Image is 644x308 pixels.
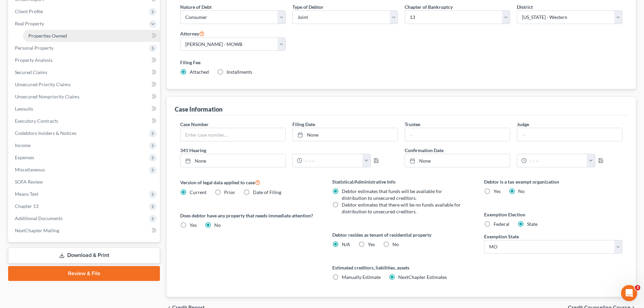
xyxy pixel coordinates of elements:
[214,222,221,228] span: No
[180,3,212,10] label: Nature of Debt
[517,3,533,10] label: District
[180,121,209,128] label: Case Number
[253,189,281,195] span: Date of Filing
[517,128,622,141] input: --
[190,69,209,75] span: Attached
[15,81,71,87] span: Unsecured Priority Claims
[9,78,160,91] a: Unsecured Priority Claims
[484,211,622,218] label: Exemption Election
[302,154,363,167] input: -- : --
[635,285,640,290] span: 3
[8,247,160,263] a: Download & Print
[9,176,160,188] a: SOFA Review
[15,94,79,99] span: Unsecured Nonpriority Claims
[517,121,529,128] label: Judge
[494,221,509,227] span: Federal
[527,154,587,167] input: -- : --
[342,202,461,214] span: Debtor estimates that there will be no funds available for distribution to unsecured creditors.
[292,121,315,128] label: Filing Date
[23,30,160,42] a: Properties Owned
[180,178,318,186] label: Version of legal data applied to case
[494,188,501,194] span: Yes
[9,66,160,78] a: Secured Claims
[9,54,160,66] a: Property Analysis
[9,115,160,127] a: Executory Contracts
[401,147,626,154] label: Confirmation Date
[484,178,622,185] label: Debtor is a tax exempt organization
[8,266,160,281] a: Review & File
[342,274,381,280] span: Manually Estimate
[181,154,285,167] a: None
[15,57,52,63] span: Property Analysis
[15,167,45,172] span: Miscellaneous
[180,212,318,219] label: Does debtor have any property that needs immediate attention?
[342,241,350,247] span: N/A
[398,274,447,280] span: NextChapter Estimates
[15,228,59,233] span: NextChapter Mailing
[190,222,197,228] span: Yes
[332,264,471,271] label: Estimated creditors, liabilities, assets
[181,128,285,141] input: Enter case number...
[342,188,442,201] span: Debtor estimates that funds will be available for distribution to unsecured creditors.
[9,91,160,103] a: Unsecured Nonpriority Claims
[190,189,207,195] span: Current
[15,215,63,221] span: Additional Documents
[392,241,399,247] span: No
[368,241,375,247] span: Yes
[15,118,58,124] span: Executory Contracts
[226,69,252,75] span: Installments
[15,191,38,197] span: Means Test
[9,224,160,237] a: NextChapter Mailing
[15,45,53,51] span: Personal Property
[484,233,519,240] label: Exemption State
[332,178,471,185] label: Statistical/Administrative Info
[180,59,622,66] label: Filing Fee
[15,130,76,136] span: Codebtors Insiders & Notices
[177,147,401,154] label: 341 Hearing
[527,221,538,227] span: State
[15,142,30,148] span: Income
[293,128,398,141] a: None
[15,155,34,160] span: Expenses
[15,21,44,26] span: Real Property
[621,285,637,301] iframe: Intercom live chat
[28,33,67,39] span: Properties Owned
[15,69,47,75] span: Secured Claims
[180,29,205,38] label: Attorney
[9,103,160,115] a: Lawsuits
[15,106,33,112] span: Lawsuits
[405,128,510,141] input: --
[175,105,222,113] div: Case Information
[518,188,525,194] span: No
[405,3,453,10] label: Chapter of Bankruptcy
[15,8,43,14] span: Client Profile
[292,3,324,10] label: Type of Debtor
[224,189,235,195] span: Prior
[15,179,43,185] span: SOFA Review
[332,231,471,238] label: Debtor resides as tenant of residential property
[15,203,39,209] span: Chapter 13
[405,121,420,128] label: Trustee
[405,154,510,167] a: None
